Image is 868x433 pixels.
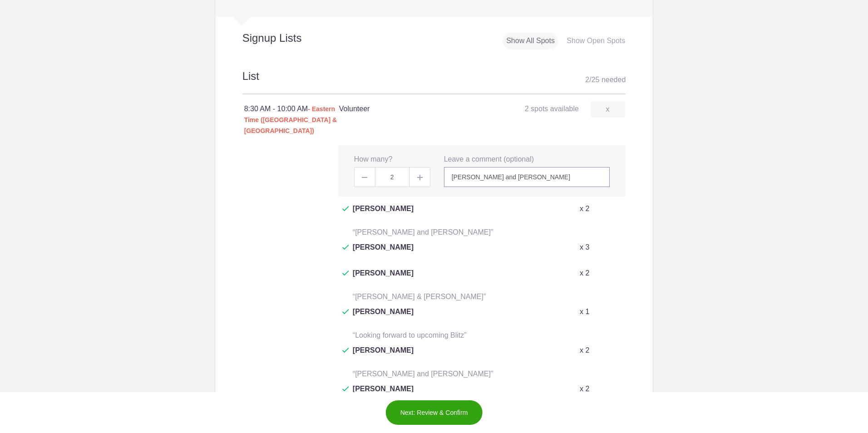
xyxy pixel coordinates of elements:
[353,293,486,300] span: “[PERSON_NAME] & [PERSON_NAME]”
[563,33,629,49] div: Show Open Spots
[353,242,414,264] span: [PERSON_NAME]
[385,400,483,425] button: Next: Review & Confirm
[580,268,589,279] p: x 2
[342,386,349,392] img: Check dark green
[353,384,414,405] span: [PERSON_NAME]
[342,245,349,250] img: Check dark green
[353,203,414,225] span: [PERSON_NAME]
[580,242,589,253] p: x 3
[580,306,589,317] p: x 1
[354,154,392,165] label: How many?
[353,228,493,236] span: “[PERSON_NAME] and [PERSON_NAME]”
[353,345,414,367] span: [PERSON_NAME]
[503,33,558,49] div: Show All Spots
[591,101,625,118] a: x
[244,105,337,134] span: - Eastern Time ([GEOGRAPHIC_DATA] & [GEOGRAPHIC_DATA])
[589,76,591,84] span: /
[580,384,589,394] p: x 2
[242,69,626,94] h2: List
[580,345,589,356] p: x 2
[215,31,361,45] h2: Signup Lists
[353,268,414,290] span: [PERSON_NAME]
[342,348,349,353] img: Check dark green
[342,206,349,212] img: Check dark green
[353,370,493,378] span: “[PERSON_NAME] and [PERSON_NAME]”
[342,271,349,276] img: Check dark green
[585,73,626,87] div: 2 25 needed
[353,331,467,339] span: “Looking forward to upcoming Blitz”
[525,105,579,113] span: 2 spots available
[244,103,339,136] div: 8:30 AM - 10:00 AM
[339,103,482,114] h4: Volunteer
[342,309,349,315] img: Check dark green
[353,306,414,328] span: [PERSON_NAME]
[417,175,423,180] img: Plus gray
[362,177,367,178] img: Minus gray
[444,154,534,165] label: Leave a comment (optional)
[580,203,589,214] p: x 2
